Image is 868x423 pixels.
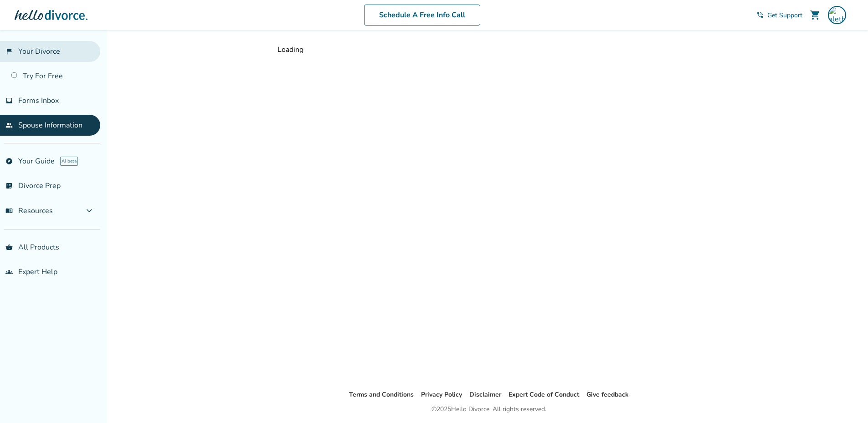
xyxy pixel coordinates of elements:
[767,11,802,20] span: Get Support
[5,122,13,129] span: people
[756,11,764,19] span: phone_in_talk
[822,379,868,423] iframe: Chat Widget
[5,182,13,189] span: list_alt_check
[5,97,13,104] span: inbox
[5,244,13,251] span: shopping_basket
[810,10,821,20] span: shopping_cart
[586,389,629,400] li: Give feedback
[421,390,462,399] a: Privacy Policy
[756,11,802,20] a: phone_in_talkGet Support
[18,96,59,106] span: Forms Inbox
[5,48,13,55] span: flag_2
[828,6,846,24] img: alethafulgham@yahoo.com
[364,5,480,25] a: Schedule A Free Info Call
[508,390,579,399] a: Expert Code of Conduct
[431,404,546,415] div: © 2025 Hello Divorce. All rights reserved.
[270,30,708,389] div: Loading
[349,390,414,399] a: Terms and Conditions
[5,268,13,275] span: groups
[60,157,78,166] span: AI beta
[469,389,501,400] li: Disclaimer
[5,207,13,214] span: menu_book
[5,158,13,165] span: explore
[84,205,95,216] span: expand_more
[5,206,53,216] span: Resources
